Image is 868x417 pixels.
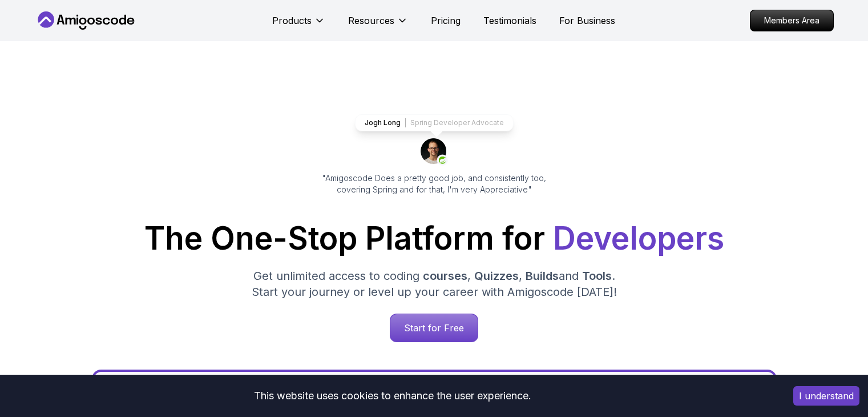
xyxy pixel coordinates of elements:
[410,118,504,127] p: Spring Developer Advocate
[750,10,833,31] p: Members Area
[44,223,825,254] h1: The One-Stop Platform for
[793,386,859,406] button: Accept cookies
[390,314,478,342] a: Start for Free
[306,173,562,195] p: "Amigoscode Does a pretty good job, and consistently too, covering Spring and for that, I'm very ...
[526,269,559,283] span: Builds
[9,383,776,408] div: This website uses cookies to enhance the user experience.
[243,268,626,300] p: Get unlimited access to coding , , and . Start your journey or level up your career with Amigosco...
[553,219,724,257] span: Developers
[423,269,467,283] span: courses
[348,14,408,37] button: Resources
[365,118,401,127] p: Jogh Long
[431,14,461,27] a: Pricing
[750,10,834,31] a: Members Area
[559,14,615,27] a: For Business
[348,14,394,27] p: Resources
[421,138,448,166] img: josh long
[272,14,312,27] p: Products
[390,314,478,342] p: Start for Free
[483,14,536,27] a: Testimonials
[582,269,612,283] span: Tools
[474,269,519,283] span: Quizzes
[272,14,325,37] button: Products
